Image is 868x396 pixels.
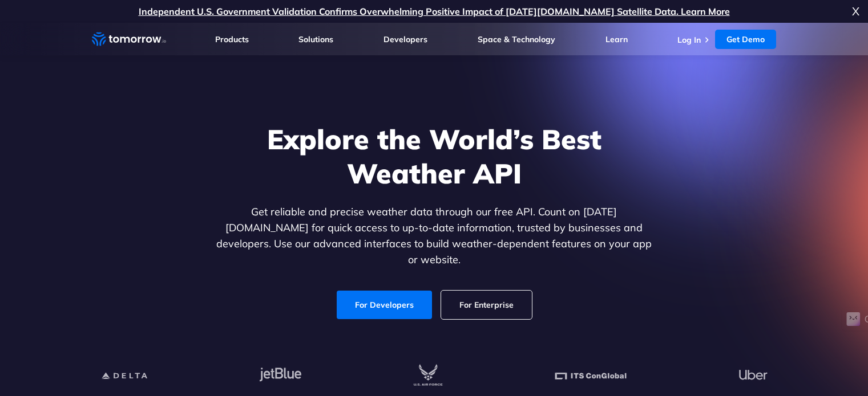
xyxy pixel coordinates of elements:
a: Independent U.S. Government Validation Confirms Overwhelming Positive Impact of [DATE][DOMAIN_NAM... [139,6,730,17]
a: Products [215,34,249,44]
p: Get reliable and precise weather data through our free API. Count on [DATE][DOMAIN_NAME] for quic... [214,204,655,268]
h1: Explore the World’s Best Weather API [214,122,655,190]
a: Log In [677,35,701,45]
a: Learn [605,34,628,44]
a: Solutions [298,34,333,44]
a: For Enterprise [441,291,532,319]
a: Home link [92,31,166,48]
a: Space & Technology [478,34,555,44]
a: For Developers [337,291,432,319]
a: Get Demo [715,30,776,49]
a: Developers [383,34,427,44]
